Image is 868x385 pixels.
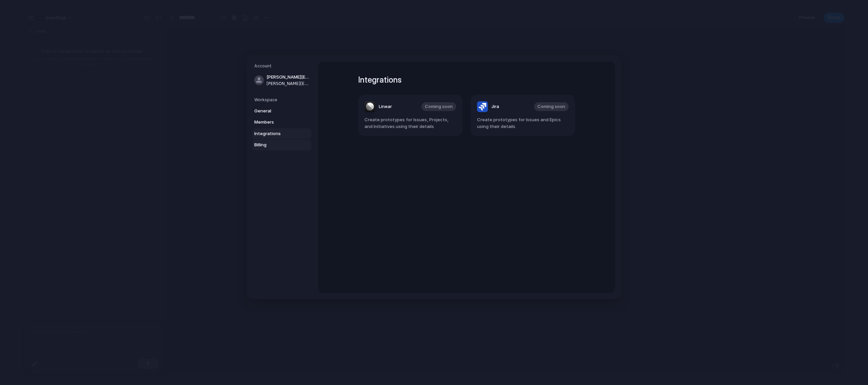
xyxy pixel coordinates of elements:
span: Linear [379,103,392,110]
a: Integrations [252,128,311,139]
span: [PERSON_NAME][EMAIL_ADDRESS][DOMAIN_NAME] [267,80,310,86]
span: [PERSON_NAME][EMAIL_ADDRESS][DOMAIN_NAME] [267,74,310,81]
a: [PERSON_NAME][EMAIL_ADDRESS][DOMAIN_NAME][PERSON_NAME][EMAIL_ADDRESS][DOMAIN_NAME] [252,72,311,89]
h5: Account [254,63,311,69]
span: Create prototypes for Issues and Epics using their details [477,116,569,130]
a: General [252,105,311,116]
span: Jira [491,103,499,110]
a: Members [252,117,311,128]
span: General [254,107,298,114]
span: Create prototypes for Issues, Projects, and Initiatives using their details [364,116,456,130]
a: Billing [252,140,311,150]
span: Billing [254,142,298,148]
span: Integrations [254,130,298,137]
span: Members [254,119,298,126]
h1: Integrations [358,74,575,86]
h5: Workspace [254,97,311,103]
